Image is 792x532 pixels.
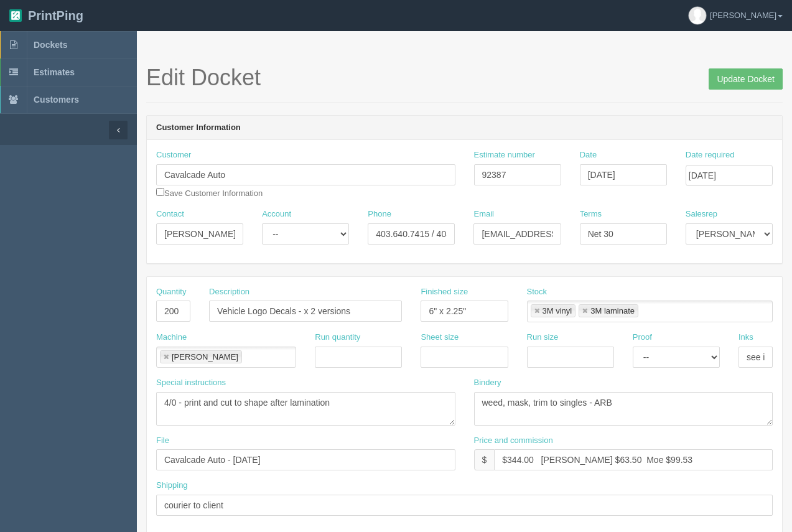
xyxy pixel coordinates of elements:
label: Bindery [474,377,501,389]
label: Salesrep [686,208,717,220]
input: Enter customer name [156,164,455,185]
label: Price and commission [474,435,553,447]
label: Sheet size [421,332,459,343]
label: Machine [156,332,187,343]
label: Run quantity [315,332,360,343]
label: Email [473,208,494,220]
label: Stock [527,286,547,298]
label: Terms [580,208,602,220]
label: Proof [633,332,652,343]
label: Contact [156,208,184,220]
label: Date required [686,149,735,161]
label: Special instructions [156,377,226,389]
label: Estimate number [474,149,535,161]
label: Inks [738,332,753,343]
label: Quantity [156,286,186,298]
label: Date [580,149,597,161]
textarea: 4/0 - print and cut to shape after lamination [156,392,455,426]
div: [PERSON_NAME] [172,353,238,361]
label: Account [262,208,291,220]
img: avatar_default-7531ab5dedf162e01f1e0bb0964e6a185e93c5c22dfe317fb01d7f8cd2b1632c.jpg [689,7,706,24]
label: Description [209,286,249,298]
label: Shipping [156,480,188,492]
img: logo-3e63b451c926e2ac314895c53de4908e5d424f24456219fb08d385ab2e579770.png [9,9,22,22]
span: Customers [34,95,79,105]
label: Customer [156,149,191,161]
input: Update Docket [709,68,783,90]
span: Dockets [34,40,67,50]
h1: Edit Docket [146,65,783,90]
textarea: weed, mask, trim to singles - ARB [474,392,773,426]
div: $ [474,449,495,470]
label: Phone [368,208,391,220]
header: Customer Information [147,116,782,141]
div: Save Customer Information [156,149,455,199]
label: Finished size [421,286,468,298]
span: Estimates [34,67,75,77]
div: 3M laminate [590,307,635,315]
label: Run size [527,332,559,343]
label: File [156,435,169,447]
div: 3M vinyl [543,307,572,315]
